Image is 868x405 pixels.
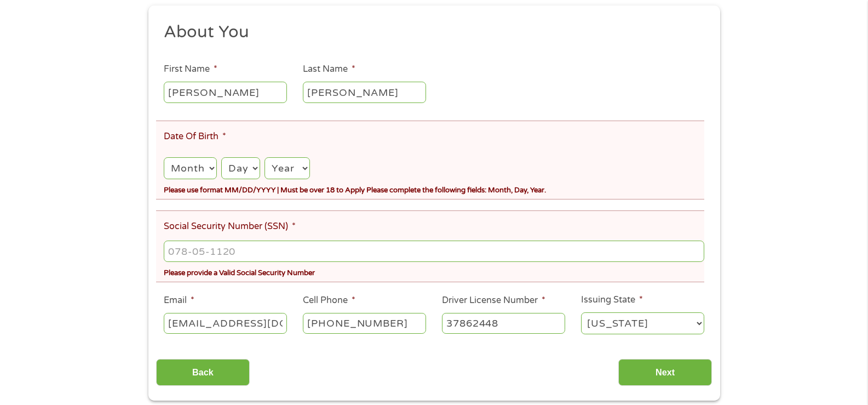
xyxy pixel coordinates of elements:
[303,313,426,334] input: (541) 754-3010
[303,295,355,306] label: Cell Phone
[164,82,287,102] input: John
[164,264,704,278] div: Please provide a Valid Social Security Number
[164,181,704,196] div: Please use format MM/DD/YYYY | Must be over 18 to Apply Please complete the following fields: Mon...
[164,131,226,142] label: Date Of Birth
[164,241,704,261] input: 078-05-1120
[164,313,287,334] input: john@gmail.com
[303,64,355,75] label: Last Name
[581,294,643,306] label: Issuing State
[164,295,194,306] label: Email
[164,21,696,43] h2: About You
[164,221,296,232] label: Social Security Number (SSN)
[618,359,712,386] input: Next
[442,295,545,306] label: Driver License Number
[303,82,426,102] input: Smith
[156,359,250,386] input: Back
[164,64,217,75] label: First Name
